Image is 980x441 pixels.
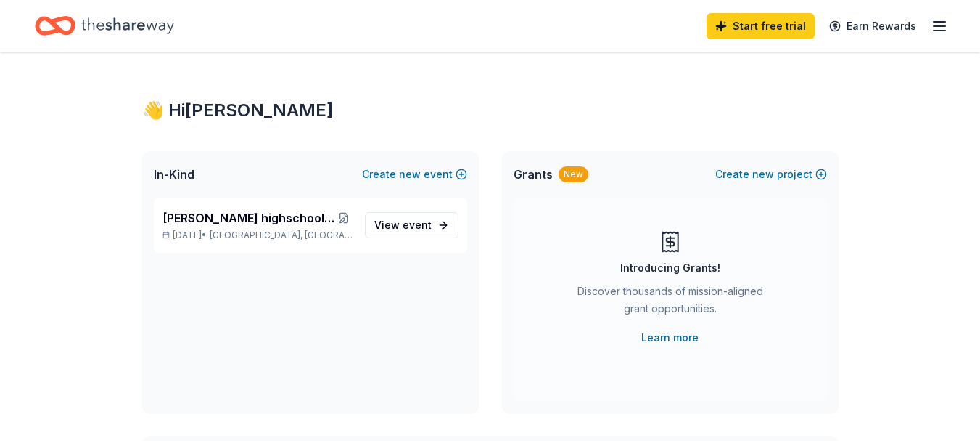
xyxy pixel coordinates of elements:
a: Learn more [641,329,699,347]
span: event [403,219,432,231]
a: Start free trial [707,13,815,39]
div: New [559,166,588,182]
span: new [752,166,774,183]
span: new [399,166,421,183]
div: Discover thousands of mission-aligned grant opportunities. [572,283,769,323]
span: [PERSON_NAME] highschool girls basketball bingo [162,209,336,227]
div: Introducing Grants! [620,259,720,277]
span: Grants [514,166,553,183]
div: 👋 Hi [PERSON_NAME] [142,99,839,122]
span: View [374,217,432,234]
span: [GEOGRAPHIC_DATA], [GEOGRAPHIC_DATA] [210,230,353,241]
p: [DATE] • [162,230,353,241]
button: Createnewevent [362,166,467,183]
button: Createnewproject [715,166,827,183]
a: Earn Rewards [820,13,925,39]
span: In-Kind [154,166,194,183]
a: View event [365,212,458,238]
a: Home [35,9,174,43]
